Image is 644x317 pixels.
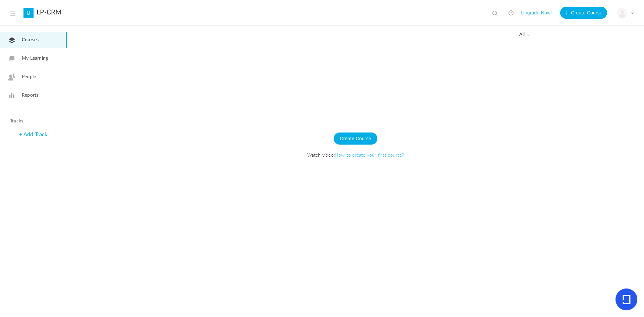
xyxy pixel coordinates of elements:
button: Create Course [560,7,607,19]
a: LP-CRM [37,8,62,16]
span: all [519,32,530,38]
a: How to create your first course? [335,151,404,158]
a: U [23,8,34,18]
span: Courses [22,37,39,44]
span: People [22,73,36,81]
span: My Learning [22,55,48,62]
span: Watch video: [74,151,637,158]
span: Reports [22,92,38,99]
button: Create Course [334,133,377,145]
img: user-image.png [618,8,627,18]
a: + Add Track [19,132,47,137]
h4: Tracks [10,118,55,124]
button: Upgrade Now! [521,7,552,19]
